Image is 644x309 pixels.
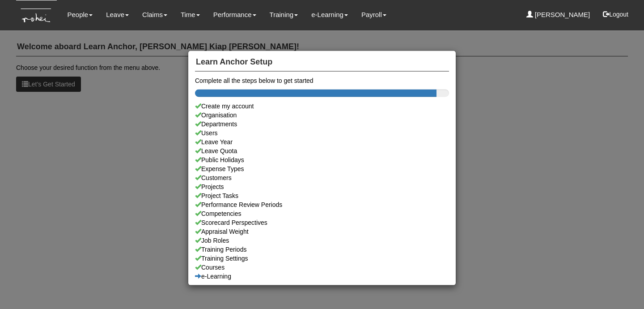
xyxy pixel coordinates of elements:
[195,173,449,182] a: Customers
[195,110,449,119] a: Organisation
[195,262,449,271] a: Courses
[195,119,449,128] a: Departments
[195,53,449,72] h4: Learn Anchor Setup
[195,182,449,191] a: Projects
[195,137,449,146] a: Leave Year
[195,155,449,164] a: Public Holidays
[195,76,449,85] div: Complete all the steps below to get started
[195,146,449,155] a: Leave Quota
[195,191,449,200] a: Project Tasks
[195,128,449,137] a: Users
[195,200,449,209] a: Performance Review Periods
[195,164,449,173] a: Expense Types
[195,218,449,227] a: Scorecard Perspectives
[195,101,449,110] div: Create my account
[195,236,449,245] a: Job Roles
[195,271,449,280] a: e-Learning
[195,245,449,253] a: Training Periods
[195,227,449,236] a: Appraisal Weight
[195,253,449,262] a: Training Settings
[195,209,449,218] a: Competencies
